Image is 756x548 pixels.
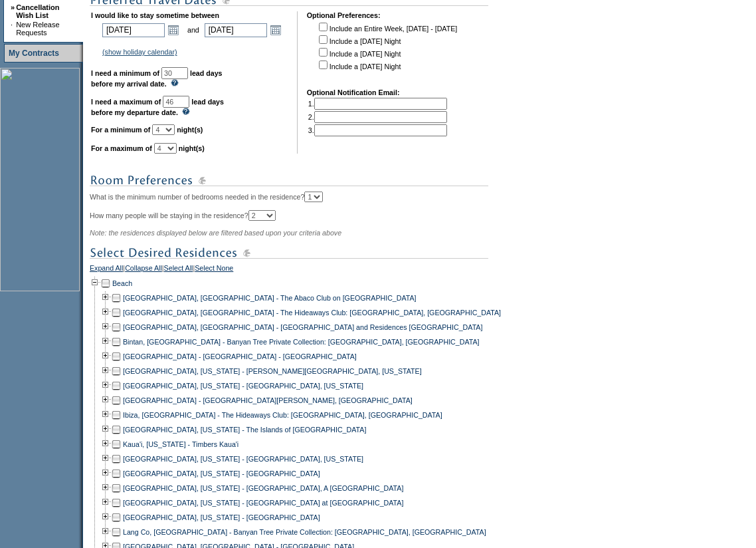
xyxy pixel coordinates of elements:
a: Open the calendar popup. [166,23,181,37]
b: Optional Notification Email: [307,88,400,96]
a: [GEOGRAPHIC_DATA], [US_STATE] - [GEOGRAPHIC_DATA], A [GEOGRAPHIC_DATA] [123,484,403,492]
a: [GEOGRAPHIC_DATA] - [GEOGRAPHIC_DATA] - [GEOGRAPHIC_DATA] [123,352,357,360]
a: New Release Requests [16,21,59,37]
b: night(s) [177,126,203,134]
b: For a minimum of [91,126,150,134]
a: Collapse All [125,264,162,276]
b: Optional Preferences: [307,11,381,19]
a: [GEOGRAPHIC_DATA], [US_STATE] - [GEOGRAPHIC_DATA] at [GEOGRAPHIC_DATA] [123,499,403,507]
a: [GEOGRAPHIC_DATA] - [GEOGRAPHIC_DATA][PERSON_NAME], [GEOGRAPHIC_DATA] [123,396,413,404]
a: Lang Co, [GEOGRAPHIC_DATA] - Banyan Tree Private Collection: [GEOGRAPHIC_DATA], [GEOGRAPHIC_DATA] [123,528,486,536]
b: I need a minimum of [91,69,159,77]
a: [GEOGRAPHIC_DATA], [US_STATE] - [PERSON_NAME][GEOGRAPHIC_DATA], [US_STATE] [123,367,422,375]
b: I would like to stay sometime between [91,11,219,19]
a: Ibiza, [GEOGRAPHIC_DATA] - The Hideaways Club: [GEOGRAPHIC_DATA], [GEOGRAPHIC_DATA] [123,411,442,419]
a: [GEOGRAPHIC_DATA], [US_STATE] - [GEOGRAPHIC_DATA], [US_STATE] [123,455,363,463]
a: Kaua'i, [US_STATE] - Timbers Kaua'i [123,440,238,448]
a: Select All [164,264,193,276]
a: My Contracts [9,49,59,58]
a: Beach [112,279,132,287]
b: night(s) [179,144,205,152]
a: [GEOGRAPHIC_DATA], [GEOGRAPHIC_DATA] - [GEOGRAPHIC_DATA] and Residences [GEOGRAPHIC_DATA] [123,323,482,331]
b: For a maximum of [91,144,152,152]
a: Select None [195,264,233,276]
b: lead days before my departure date. [91,98,224,116]
td: 2. [308,111,447,123]
a: Open the calendar popup. [268,23,283,37]
img: subTtlRoomPreferences.gif [90,172,488,189]
a: Bintan, [GEOGRAPHIC_DATA] - Banyan Tree Private Collection: [GEOGRAPHIC_DATA], [GEOGRAPHIC_DATA] [123,338,480,346]
a: [GEOGRAPHIC_DATA], [GEOGRAPHIC_DATA] - The Abaco Club on [GEOGRAPHIC_DATA] [123,294,417,302]
td: 3. [308,124,447,136]
input: Date format: M/D/Y. Shortcut keys: [T] for Today. [UP] or [.] for Next Day. [DOWN] or [,] for Pre... [205,23,267,37]
a: [GEOGRAPHIC_DATA], [US_STATE] - [GEOGRAPHIC_DATA] [123,470,320,478]
b: » [11,3,15,11]
div: | | | [90,264,512,276]
b: I need a maximum of [91,98,161,106]
a: (show holiday calendar) [102,48,177,56]
img: questionMark_lightBlue.gif [182,108,190,115]
a: [GEOGRAPHIC_DATA], [US_STATE] - [GEOGRAPHIC_DATA], [US_STATE] [123,382,363,390]
img: questionMark_lightBlue.gif [171,79,179,86]
a: [GEOGRAPHIC_DATA], [GEOGRAPHIC_DATA] - The Hideaways Club: [GEOGRAPHIC_DATA], [GEOGRAPHIC_DATA] [123,309,501,317]
span: Note: the residences displayed below are filtered based upon your criteria above [90,229,341,237]
input: Date format: M/D/Y. Shortcut keys: [T] for Today. [UP] or [.] for Next Day. [DOWN] or [,] for Pre... [102,23,165,37]
td: and [185,21,201,39]
a: [GEOGRAPHIC_DATA], [US_STATE] - The Islands of [GEOGRAPHIC_DATA] [123,426,366,434]
a: Expand All [90,264,123,276]
td: Include an Entire Week, [DATE] - [DATE] Include a [DATE] Night Include a [DATE] Night Include a [... [316,21,457,79]
a: [GEOGRAPHIC_DATA], [US_STATE] - [GEOGRAPHIC_DATA] [123,513,320,521]
td: 1. [308,98,447,110]
b: lead days before my arrival date. [91,69,223,88]
td: · [11,21,15,37]
a: Cancellation Wish List [16,3,59,19]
